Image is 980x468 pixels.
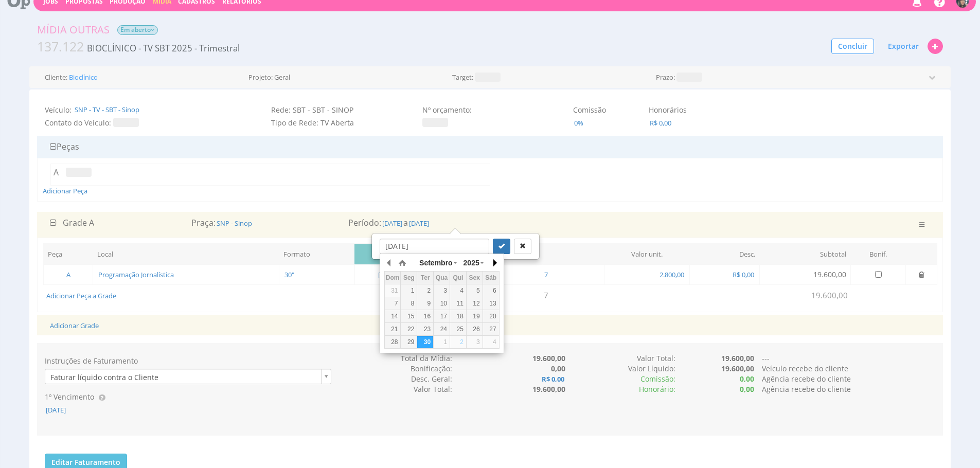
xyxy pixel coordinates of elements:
div: Total da Mídia: [339,353,452,364]
label: Comissão [573,105,606,115]
label: Prazo: [656,74,675,81]
b: R$ 0,00 [541,374,565,384]
div: 6 [483,286,499,295]
th: Sáb [483,272,499,284]
div: 31 [385,286,401,295]
div: 7 [385,299,401,308]
b: 0,00 [740,384,754,394]
div: 26 [467,325,483,334]
label: Nº orçamento: [422,105,472,115]
div: 28 [385,338,401,347]
span: Geral [274,74,290,81]
div: 27 [483,325,499,334]
label: Veículo: [45,105,72,115]
div: Desc. Geral: [339,374,452,384]
div: Valor Total: [565,353,675,364]
th: Desc. [690,243,760,264]
input: Data de Término [380,239,489,254]
td: 19.600,00 [759,284,850,306]
span: 137.122 [37,38,84,55]
label: Cliente: [45,74,67,81]
th: Bonif. [850,243,906,264]
span: SNP - TV - SBT - Sinop [74,105,250,115]
div: 1 [401,286,417,295]
span: Esta data será utilizada como base para gerar as faturas! [96,392,109,402]
div: 29 [401,338,417,347]
div: 25 [450,325,466,334]
div: 8 [401,299,417,308]
span: Comissão [640,374,673,384]
div: 4 [483,338,499,347]
div: 11 [450,299,466,308]
label: Projeto: [248,74,273,81]
b: 19.600,00 [721,353,754,363]
div: Agência recebe do cliente [754,374,943,384]
div: 22 [401,325,417,334]
td: 7 [488,284,604,306]
span: [DATE] [45,405,67,415]
div: Peças [42,141,938,153]
div: 18 [450,312,466,321]
div: --- [754,353,943,364]
span: [DATE] [408,219,430,228]
th: Qui [450,272,467,284]
span: [DATE] [377,270,399,279]
div: Início [354,244,421,264]
span: Adicionar Peça [43,186,87,195]
label: 1º Vencimento [45,392,94,402]
th: Dom [384,272,401,284]
th: Subtotal [759,243,850,264]
div: 10 [434,299,450,308]
b: 19.600,00 [721,364,754,373]
b: 19.600,00 [532,353,565,363]
div: 2 [417,286,433,295]
div: Agência recebe do cliente [754,384,943,394]
span: R$ 0,00 [732,270,755,279]
label: Instruções de Faturamento [45,356,138,366]
div: 19 [467,312,483,321]
div: 3 [467,338,483,347]
th: Formato [279,243,355,264]
div: 12 [467,299,483,308]
a: Adicionar Peça a Grade [46,291,116,300]
th: Qua [434,272,450,284]
b: 0,00 [551,364,565,373]
span: A [65,270,72,279]
label: Tipo de Rede: [271,118,318,128]
div: Valor Total: [339,384,452,394]
div: 9 [417,299,433,308]
label: Honorários [649,105,687,115]
div: 30 [417,338,433,347]
div: 1 [434,338,450,347]
div: Bonificação: [339,364,452,374]
a: Faturar líquido contra o Cliente [45,369,331,384]
div: Veículo recebe do cliente [754,364,943,374]
label: Rede: [271,105,291,115]
span: Em aberto [117,25,158,35]
span: TV Aberta [320,118,354,128]
span: R$ 0,00 [649,118,672,128]
label: Target: [452,74,473,81]
div: : [565,374,675,384]
th: Local [93,243,279,264]
div: 14 [385,312,401,321]
div: 4 [450,286,466,295]
b: 19.600,00 [532,384,565,394]
span: SBT - SBT - SINOP [293,105,353,115]
button: Exportar [881,38,925,55]
div: 5 [467,286,483,295]
span: SNP - Sinop [216,219,253,228]
div: 23 [417,325,433,334]
span: Exportar [888,41,919,51]
span: 7 [543,270,549,279]
span: 2.800,00 [658,270,685,279]
div: 15 [401,312,417,321]
div: 20 [483,312,499,321]
span: 2025 [464,259,479,267]
span: Grade A [63,217,94,228]
td: 19.600,00 [759,264,850,284]
div: 13 [483,299,499,308]
span: Setembro [419,259,453,267]
span: Faturar líquido contra o Cliente [45,369,317,385]
a: Bioclínico [69,74,98,81]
